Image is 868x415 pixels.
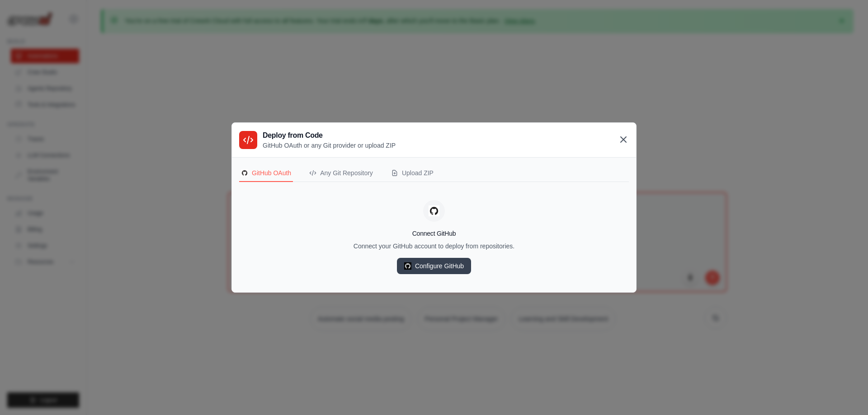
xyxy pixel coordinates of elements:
nav: Deployment Source [239,165,629,182]
div: GitHub OAuth [241,168,291,177]
button: GitHubGitHub OAuth [239,165,293,182]
p: GitHub OAuth or any Git provider or upload ZIP [263,141,396,150]
div: Any Git Repository [309,168,373,177]
a: Configure GitHub [397,258,471,274]
h4: Connect GitHub [239,229,629,238]
iframe: Chat Widget [823,372,868,415]
p: Connect your GitHub account to deploy from repositories. [239,242,629,251]
div: Widget de chat [823,372,868,415]
div: Upload ZIP [391,168,434,177]
img: GitHub [429,205,439,216]
h3: Deploy from Code [263,130,396,141]
button: Any Git Repository [307,165,375,182]
button: Upload ZIP [389,165,435,182]
img: GitHub [241,169,248,177]
img: GitHub [404,262,411,270]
